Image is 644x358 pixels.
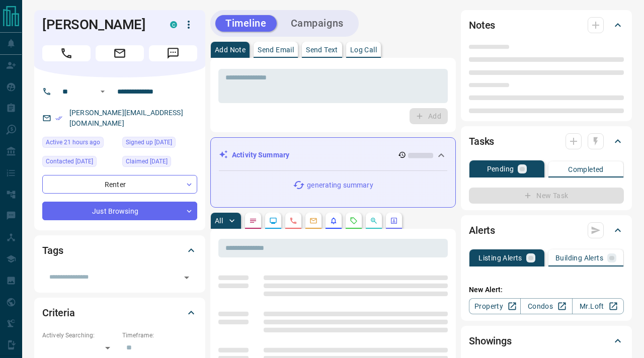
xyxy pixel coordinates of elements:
[307,180,373,191] p: generating summary
[126,137,172,147] span: Signed up [DATE]
[370,217,378,225] svg: Opportunities
[122,137,197,151] div: Mon Apr 05 2021
[42,17,155,33] h1: [PERSON_NAME]
[390,217,398,225] svg: Agent Actions
[215,46,246,53] p: Add Note
[469,333,512,349] h2: Showings
[469,222,495,238] h2: Alerts
[122,331,197,340] p: Timeframe:
[289,217,297,225] svg: Calls
[55,115,62,122] svg: Email Verified
[469,298,521,314] a: Property
[215,15,277,32] button: Timeline
[469,129,624,153] div: Tasks
[122,156,197,170] div: Wed Apr 07 2021
[555,254,603,261] p: Building Alerts
[469,218,624,242] div: Alerts
[219,146,447,164] div: Activity Summary
[42,301,197,325] div: Criteria
[97,85,109,98] button: Open
[309,217,317,225] svg: Emails
[170,21,177,28] div: condos.ca
[42,202,197,220] div: Just Browsing
[520,298,572,314] a: Condos
[69,109,183,127] a: [PERSON_NAME][EMAIL_ADDRESS][DOMAIN_NAME]
[469,285,624,295] p: New Alert:
[350,46,377,53] p: Log Call
[42,238,197,262] div: Tags
[487,165,514,172] p: Pending
[249,217,257,225] svg: Notes
[126,156,168,166] span: Claimed [DATE]
[469,13,624,37] div: Notes
[350,217,358,225] svg: Requests
[215,217,223,224] p: All
[149,45,197,61] span: Message
[469,329,624,353] div: Showings
[96,45,144,61] span: Email
[330,217,338,225] svg: Listing Alerts
[469,133,494,149] h2: Tasks
[306,46,338,53] p: Send Text
[42,331,117,340] p: Actively Searching:
[258,46,294,53] p: Send Email
[42,242,63,258] h2: Tags
[46,137,100,147] span: Active 21 hours ago
[568,166,604,173] p: Completed
[42,137,117,151] div: Sun Sep 14 2025
[46,156,93,166] span: Contacted [DATE]
[42,175,197,194] div: Renter
[269,217,277,225] svg: Lead Browsing Activity
[180,271,194,285] button: Open
[232,150,289,160] p: Activity Summary
[281,15,354,32] button: Campaigns
[572,298,624,314] a: Mr.Loft
[42,45,91,61] span: Call
[478,254,522,261] p: Listing Alerts
[42,305,75,321] h2: Criteria
[42,156,117,170] div: Fri Apr 23 2021
[469,17,495,33] h2: Notes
